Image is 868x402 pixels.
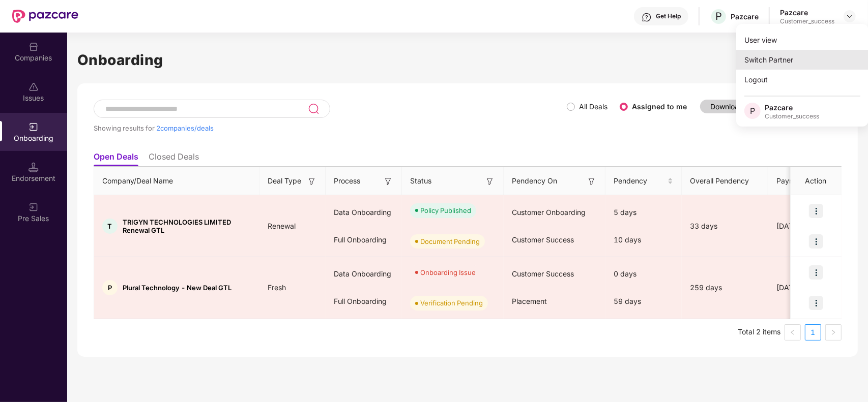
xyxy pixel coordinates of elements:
[776,175,828,187] span: Payment Done
[791,167,842,195] th: Action
[780,8,834,17] div: Pazcare
[715,10,722,22] span: P
[846,12,854,20] img: svg+xml;base64,PHN2ZyBpZD0iRHJvcGRvd24tMzJ4MzIiIHhtbG5zPSJodHRwOi8vd3d3LnczLm9yZy8yMDAwL3N2ZyIgd2...
[28,202,39,212] img: svg+xml;base64,PHN2ZyB3aWR0aD0iMjAiIGhlaWdodD0iMjAiIHZpZXdCb3g9IjAgMCAyMCAyMCIgZmlsbD0ibm9uZSIgeG...
[642,12,652,22] img: svg+xml;base64,PHN2ZyBpZD0iSGVscC0zMngzMiIgeG1sbnM9Imh0dHA6Ly93d3cudzMub3JnLzIwMDAvc3ZnIiB3aWR0aD...
[12,10,78,23] img: New Pazcare Logo
[731,12,759,21] div: Pazcare
[28,162,39,172] img: svg+xml;base64,PHN2ZyB3aWR0aD0iMTQuNSIgaGVpZ2h0PSIxNC41IiB2aWV3Qm94PSIwIDAgMTYgMTYiIGZpbGw9Im5vbm...
[656,12,681,20] div: Get Help
[780,17,834,25] div: Customer_success
[614,175,666,187] span: Pendency
[809,204,823,218] img: icon
[750,105,755,117] span: P
[28,42,39,52] img: svg+xml;base64,PHN2ZyBpZD0iQ29tcGFuaWVzIiB4bWxucz0iaHR0cDovL3d3dy53My5vcmcvMjAwMC9zdmciIHdpZHRoPS...
[765,112,819,120] div: Customer_success
[28,122,39,132] img: svg+xml;base64,PHN2ZyB3aWR0aD0iMjAiIGhlaWdodD0iMjAiIHZpZXdCb3g9IjAgMCAyMCAyMCIgZmlsbD0ibm9uZSIgeG...
[809,296,823,310] img: icon
[765,103,819,112] div: Pazcare
[809,265,823,280] img: icon
[605,167,682,195] th: Pendency
[28,82,39,92] img: svg+xml;base64,PHN2ZyBpZD0iSXNzdWVzX2Rpc2FibGVkIiB4bWxucz0iaHR0cDovL3d3dy53My5vcmcvMjAwMC9zdmciIH...
[809,234,823,249] img: icon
